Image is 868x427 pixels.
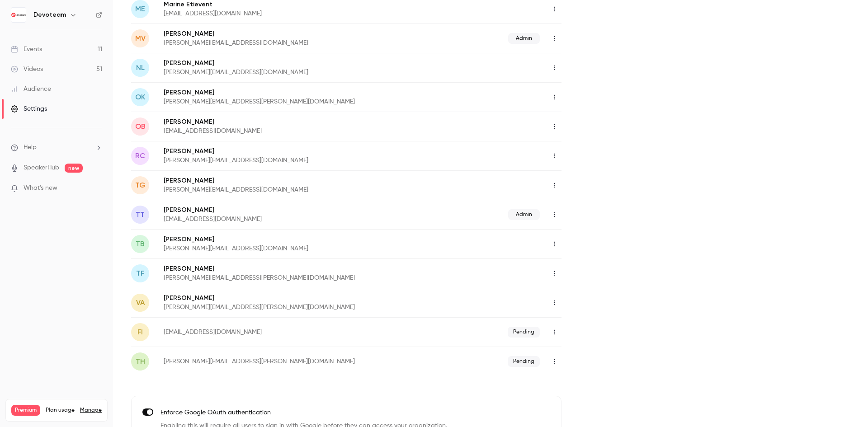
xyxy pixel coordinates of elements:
span: Admin [508,209,540,220]
span: fi [137,327,143,338]
span: th [136,356,145,367]
div: Events [11,45,42,54]
p: [PERSON_NAME][EMAIL_ADDRESS][PERSON_NAME][DOMAIN_NAME] [164,303,451,312]
p: [PERSON_NAME][EMAIL_ADDRESS][DOMAIN_NAME] [164,156,428,165]
p: [PERSON_NAME] [164,235,428,244]
span: NL [136,62,145,73]
span: Admin [508,33,540,44]
p: [PERSON_NAME][EMAIL_ADDRESS][PERSON_NAME][DOMAIN_NAME] [164,97,451,106]
p: [PERSON_NAME][EMAIL_ADDRESS][DOMAIN_NAME] [164,68,428,77]
span: OK [135,92,145,103]
a: Manage [80,407,102,414]
p: Enforce Google OAuth authentication [160,408,447,418]
p: [PERSON_NAME][EMAIL_ADDRESS][DOMAIN_NAME] [164,38,408,47]
span: OB [135,121,146,132]
h6: Devoteam [33,10,66,19]
span: Pending [508,356,540,367]
span: RC [135,150,145,161]
p: [EMAIL_ADDRESS][DOMAIN_NAME] [164,328,385,337]
span: MV [135,33,146,44]
p: [PERSON_NAME] [164,206,385,215]
span: ME [135,4,145,14]
p: [PERSON_NAME][EMAIL_ADDRESS][DOMAIN_NAME] [164,185,428,194]
div: Audience [11,84,51,94]
p: [PERSON_NAME][EMAIL_ADDRESS][PERSON_NAME][DOMAIN_NAME] [164,273,451,282]
p: [PERSON_NAME][EMAIL_ADDRESS][PERSON_NAME][DOMAIN_NAME] [164,357,431,366]
p: [EMAIL_ADDRESS][DOMAIN_NAME] [164,9,405,18]
p: [PERSON_NAME] [164,29,408,38]
span: TG [135,180,146,191]
iframe: Noticeable Trigger [91,184,102,192]
span: TF [136,268,144,279]
li: help-dropdown-opener [11,143,102,152]
div: Settings [11,104,47,113]
p: / ∞ [88,416,102,424]
span: Help [24,143,37,152]
span: Premium [11,405,40,416]
span: TT [136,209,145,220]
span: Plan usage [46,407,75,414]
img: Devoteam [11,8,26,22]
div: Videos [11,65,43,74]
span: Pending [508,327,540,338]
a: SpeakerHub [24,163,59,173]
p: Videos [11,416,28,424]
p: [PERSON_NAME] [164,294,451,303]
span: 51 [88,417,93,422]
span: What's new [24,183,57,193]
p: [PERSON_NAME] [164,88,451,97]
p: [EMAIL_ADDRESS][DOMAIN_NAME] [164,215,385,224]
p: [PERSON_NAME] [164,117,405,127]
span: TB [136,239,145,249]
p: [PERSON_NAME][EMAIL_ADDRESS][DOMAIN_NAME] [164,244,428,253]
p: [PERSON_NAME] [164,264,451,273]
span: new [65,164,83,173]
span: VA [136,297,145,308]
p: [PERSON_NAME] [164,176,428,185]
p: [EMAIL_ADDRESS][DOMAIN_NAME] [164,127,405,136]
p: [PERSON_NAME] [164,147,428,156]
p: [PERSON_NAME] [164,59,428,68]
